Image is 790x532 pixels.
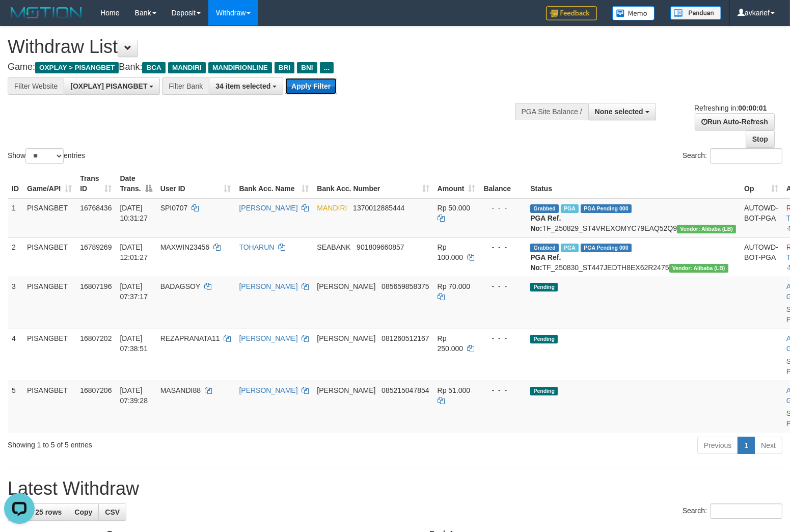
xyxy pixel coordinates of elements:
span: Rp 51.000 [438,386,471,394]
td: TF_250829_ST4VREXOMYC79EAQ52Q9 [526,198,740,238]
div: - - - [484,242,523,252]
td: PISANGBET [23,237,76,277]
th: Status [526,169,740,198]
span: [DATE] 07:39:28 [120,386,148,405]
span: Vendor URL: https://dashboard.q2checkout.com/secure [669,264,728,273]
button: Open LiveChat chat widget [4,4,35,35]
span: 34 item selected [215,82,270,90]
span: Pending [530,387,558,395]
span: Copy 081260512167 to clipboard [382,334,429,342]
a: [PERSON_NAME] [239,282,297,290]
span: PGA Pending [581,244,632,252]
span: [PERSON_NAME] [317,282,375,290]
span: Copy 1370012885444 to clipboard [353,204,404,212]
span: CSV [105,508,120,516]
a: Copy [68,503,99,521]
a: Stop [746,130,775,148]
button: [OXPLAY] PISANGBET [64,77,160,95]
b: PGA Ref. No: [530,214,561,232]
img: Button%20Memo.svg [612,6,655,20]
div: Showing 1 to 5 of 5 entries [8,436,321,450]
td: PISANGBET [23,198,76,238]
td: AUTOWD-BOT-PGA [740,198,782,238]
th: User ID: activate to sort column ascending [156,169,235,198]
span: REZAPRANATA11 [160,334,220,342]
span: SPI0707 [160,204,188,212]
td: TF_250830_ST447JEDTH8EX62R2475 [526,237,740,277]
td: PISANGBET [23,329,76,381]
img: MOTION_logo.png [8,5,85,20]
button: 34 item selected [209,77,283,95]
span: Marked by avkyakub [561,204,579,213]
b: PGA Ref. No: [530,253,561,272]
span: [DATE] 12:01:27 [120,243,148,261]
label: Show entries [8,148,85,164]
div: - - - [484,385,523,395]
img: panduan.png [670,6,721,20]
span: [PERSON_NAME] [317,334,375,342]
button: Apply Filter [285,78,337,94]
span: Marked by avksurya [561,244,579,252]
td: 3 [8,277,23,329]
div: - - - [484,203,523,213]
span: None selected [595,108,643,116]
td: AUTOWD-BOT-PGA [740,237,782,277]
a: 1 [738,437,755,454]
span: Rp 70.000 [438,282,471,290]
span: Rp 50.000 [438,204,471,212]
th: Game/API: activate to sort column ascending [23,169,76,198]
span: SEABANK [317,243,350,251]
select: Showentries [25,148,64,164]
span: Grabbed [530,244,559,252]
span: BRI [275,62,294,73]
th: Date Trans.: activate to sort column descending [116,169,156,198]
a: CSV [98,503,126,521]
span: Grabbed [530,204,559,213]
th: Bank Acc. Number: activate to sort column ascending [313,169,433,198]
h1: Withdraw List [8,37,516,57]
div: PGA Site Balance / [515,103,588,120]
span: [DATE] 10:31:27 [120,204,148,222]
th: Amount: activate to sort column ascending [433,169,480,198]
a: [PERSON_NAME] [239,386,297,394]
th: Balance [480,169,527,198]
span: 16789269 [80,243,112,251]
button: None selected [588,103,656,120]
a: Run Auto-Refresh [695,113,775,130]
span: [DATE] 07:37:17 [120,282,148,301]
input: Search: [710,503,782,519]
th: Bank Acc. Name: activate to sort column ascending [235,169,313,198]
span: Pending [530,283,558,291]
td: PISANGBET [23,381,76,433]
label: Search: [683,148,782,164]
div: - - - [484,333,523,343]
span: [OXPLAY] PISANGBET [70,82,147,90]
a: TOHARUN [239,243,274,251]
span: 16768436 [80,204,112,212]
span: PGA Pending [581,204,632,213]
h1: Latest Withdraw [8,478,782,499]
h4: Game: Bank: [8,62,516,72]
td: PISANGBET [23,277,76,329]
span: MAXWIN23456 [160,243,209,251]
span: BADAGSOY [160,282,200,290]
div: - - - [484,281,523,291]
span: Copy [74,508,92,516]
th: Trans ID: activate to sort column ascending [76,169,116,198]
th: ID [8,169,23,198]
td: 4 [8,329,23,381]
td: 1 [8,198,23,238]
span: ... [320,62,334,73]
div: Filter Website [8,77,64,95]
th: Op: activate to sort column ascending [740,169,782,198]
input: Search: [710,148,782,164]
span: MANDIRI [317,204,347,212]
span: MANDIRIONLINE [208,62,272,73]
span: MANDIRI [168,62,206,73]
span: Copy 901809660857 to clipboard [357,243,404,251]
span: Refreshing in: [694,104,767,112]
span: 16807202 [80,334,112,342]
span: Vendor URL: https://dashboard.q2checkout.com/secure [677,225,736,233]
span: MASANDI88 [160,386,201,394]
td: 2 [8,237,23,277]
